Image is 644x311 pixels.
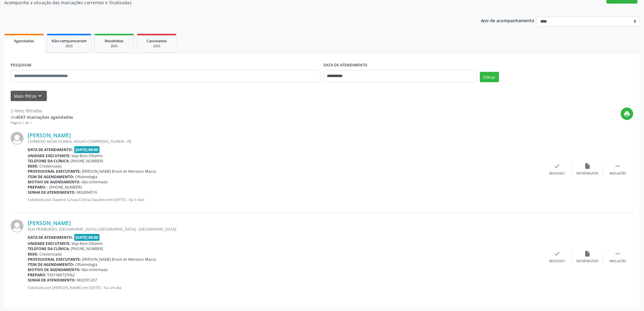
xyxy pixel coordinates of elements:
b: Profissional executante: [28,257,81,262]
b: Item de agendamento: [28,174,74,179]
div: 2025 [142,44,172,48]
span: [PERSON_NAME] Brasil de Menezes Massa [82,169,156,174]
a: [PERSON_NAME] [28,132,71,139]
button: print [621,108,633,120]
b: Senha de atendimento: [28,190,76,195]
span: Não informado [82,267,108,272]
b: Unidade executante: [28,153,71,158]
span: [PHONE_NUMBER] [71,246,103,251]
span: [DATE] 08:00 [74,234,100,241]
span: [PERSON_NAME] Brasil de Menezes Massa [82,257,156,262]
b: Telefone da clínica: [28,158,70,164]
div: Resolvido [549,171,565,176]
span: 5581986725062 [47,272,75,277]
span: [PHONE_NUMBER] [71,158,103,164]
div: 2025 [99,44,129,48]
i: insert_drive_file [584,163,591,169]
span: Agendados [14,38,34,44]
p: Solicitado por [PERSON_NAME] em [DATE] - há um dia [28,285,542,290]
b: Preparo: [28,272,46,277]
b: Rede: [28,164,38,169]
span: Oftalmologia [75,262,98,267]
strong: 4587 marcações agendadas [16,114,73,120]
img: img [11,132,23,145]
div: RUA FRAIBURGO, [GEOGRAPHIC_DATA], [GEOGRAPHIC_DATA] - [GEOGRAPHIC_DATA] [28,227,542,232]
span: Veja Bem Oftalmo [72,153,103,158]
i: check [554,163,561,169]
span: Credenciada [40,252,62,257]
b: Motivo de agendamento: [28,179,81,185]
b: Item de agendamento: [28,262,74,267]
i: insert_drive_file [584,250,591,257]
b: Rede: [28,252,38,257]
label: PESQUISAR [11,61,31,70]
div: Página 1 de 1 [11,120,73,125]
b: Senha de atendimento: [28,277,76,283]
b: Profissional executante: [28,169,81,174]
div: 2025 [51,44,87,48]
span: Cancelados [147,38,167,44]
span: Veja Bem Oftalmo [72,241,103,246]
p: Ano de acompanhamento [481,16,535,24]
b: Unidade executante: [28,241,71,246]
span: Credenciada [40,164,62,169]
div: Mais ações [610,259,626,263]
div: 2 itens filtrados [11,108,73,114]
i:  [615,163,621,169]
div: Mais ações [610,171,626,176]
img: img [11,220,23,232]
label: DATA DE ATENDIMENTO [324,61,367,70]
span: M02894516 [77,190,97,195]
span: [DATE] 08:00 [74,146,100,153]
button: Mais filtroskeyboard_arrow_down [11,91,47,101]
i: keyboard_arrow_down [37,93,44,99]
b: Preparo: [28,185,46,190]
div: de [11,114,73,120]
a: [PERSON_NAME] [28,220,71,226]
b: Motivo de agendamento: [28,267,81,272]
div: Exportar (PDF) [577,171,599,176]
i:  [615,250,621,257]
i: check [554,250,561,257]
i: print [624,111,631,117]
span: M02901207 [77,277,97,283]
span: - [PHONE_NUMBER] [47,185,82,190]
button: Filtrar [480,72,499,82]
span: Não compareceram [51,38,87,44]
div: Exportar (PDF) [577,259,599,263]
span: Não informado [82,179,108,185]
span: Oftalmologia [75,174,98,179]
div: CORREGO NOVA OLINDA, AGUAS COMPRIDAS, OLINDA - PE [28,139,542,144]
p: Solicitado por Dayene Cassia Cicera Claudino em [DATE] - há 5 dias [28,197,542,202]
b: Data de atendimento: [28,235,73,240]
span: Resolvidos [105,38,124,44]
b: Data de atendimento: [28,147,73,152]
div: Resolvido [549,259,565,263]
b: Telefone da clínica: [28,246,70,251]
